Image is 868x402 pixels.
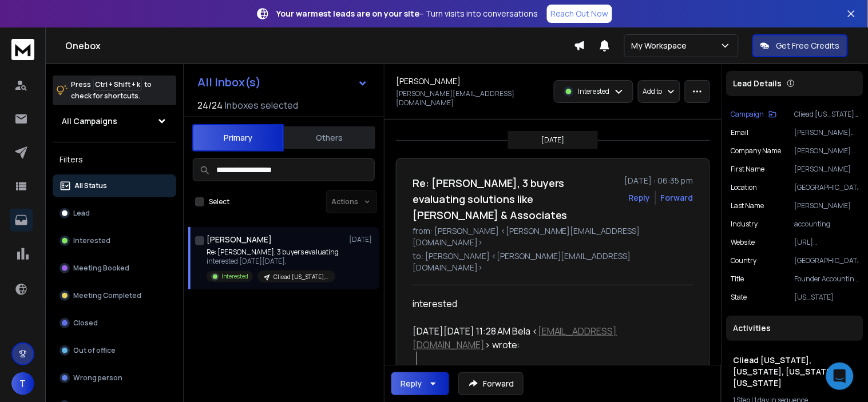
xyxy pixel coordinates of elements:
div: [DATE][DATE] 11:28 AM Bela < > wrote: [413,324,684,352]
p: Press to check for shortcuts. [71,79,152,102]
p: Re: [PERSON_NAME], 3 buyers evaluating [207,248,339,257]
p: Cliead [US_STATE], [US_STATE], [US_STATE] and [US_STATE] [274,273,328,281]
button: All Campaigns [53,110,176,133]
h1: Onebox [65,39,574,53]
p: Country [731,256,757,265]
h1: Re: [PERSON_NAME], 3 buyers evaluating solutions like [PERSON_NAME] & Associates [413,175,618,223]
button: All Status [53,174,176,197]
p: to: [PERSON_NAME] <[PERSON_NAME][EMAIL_ADDRESS][DOMAIN_NAME]> [413,250,693,273]
span: Ctrl + Shift + k [93,78,142,91]
p: My Workspace [632,40,692,51]
p: [GEOGRAPHIC_DATA] [795,183,859,192]
p: First Name [731,165,765,174]
p: interested [DATE][DATE], [207,257,339,266]
p: location [731,183,758,192]
p: [DATE] : 06:35 pm [625,175,693,186]
div: Activities [727,316,863,341]
p: website [731,238,755,247]
p: [GEOGRAPHIC_DATA] [795,256,859,265]
p: Interested [221,272,248,281]
p: title [731,274,744,284]
p: Interested [73,236,110,245]
h3: Inboxes selected [225,98,298,112]
p: Lead Details [734,78,782,89]
p: Meeting Completed [73,291,141,300]
p: [PERSON_NAME][EMAIL_ADDRESS][DOMAIN_NAME] [795,128,859,137]
p: Add to [643,87,663,96]
img: logo [11,39,34,60]
a: Reach Out Now [547,5,612,23]
p: – Turn visits into conversations [276,8,538,19]
p: Founder Accounting Finance Executive Recruiter [795,274,859,284]
p: Campaign [731,110,764,119]
button: Primary [192,124,284,152]
p: Last Name [731,201,764,210]
div: Reply [401,378,422,389]
h1: All Inbox(s) [197,77,261,88]
button: Lead [53,202,176,225]
p: Lead [73,209,90,218]
h1: Cliead [US_STATE], [US_STATE], [US_STATE] and [US_STATE] [734,355,857,389]
strong: Your warmest leads are on your site [276,8,419,19]
p: [PERSON_NAME] [795,165,859,174]
h3: Filters [53,152,176,168]
p: Email [731,128,749,137]
p: Reach Out Now [550,8,609,19]
p: from: [PERSON_NAME] <[PERSON_NAME][EMAIL_ADDRESS][DOMAIN_NAME]> [413,225,693,248]
p: Closed [73,319,98,328]
p: Interested [578,87,610,96]
button: Closed [53,312,176,335]
p: [PERSON_NAME] [795,201,859,210]
button: Wrong person [53,367,176,389]
div: Open Intercom Messenger [826,363,854,390]
p: Wrong person [73,373,122,383]
label: Select [209,197,229,206]
button: All Inbox(s) [188,71,377,94]
button: Reply [391,372,449,395]
p: [URL][DOMAIN_NAME] [795,238,859,247]
p: [US_STATE] [795,293,859,302]
span: 24 / 24 [197,98,223,112]
h1: [PERSON_NAME] [396,75,461,87]
button: Others [284,125,375,150]
p: State [731,293,747,302]
button: T [11,372,34,395]
p: Get Free Credits [776,40,840,51]
button: Meeting Completed [53,284,176,307]
button: Campaign [731,110,777,119]
button: Get Free Credits [752,34,848,57]
button: Out of office [53,339,176,362]
p: Meeting Booked [73,264,129,273]
p: [PERSON_NAME][EMAIL_ADDRESS][DOMAIN_NAME] [396,89,547,108]
button: Forward [458,372,524,395]
button: Interested [53,229,176,252]
p: [PERSON_NAME] & Associates [795,146,859,156]
p: Cliead [US_STATE], [US_STATE], [US_STATE] and [US_STATE] [795,110,859,119]
p: Company Name [731,146,782,156]
div: interested [413,297,684,311]
div: Forward [661,192,693,204]
button: Meeting Booked [53,257,176,280]
button: Reply [629,192,651,204]
p: industry [731,220,758,229]
p: [DATE] [542,136,565,145]
p: accounting [795,220,859,229]
p: Out of office [73,346,116,355]
p: [DATE] [349,235,375,244]
h1: All Campaigns [62,116,117,127]
p: All Status [74,181,107,190]
h1: [PERSON_NAME] [207,234,272,245]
